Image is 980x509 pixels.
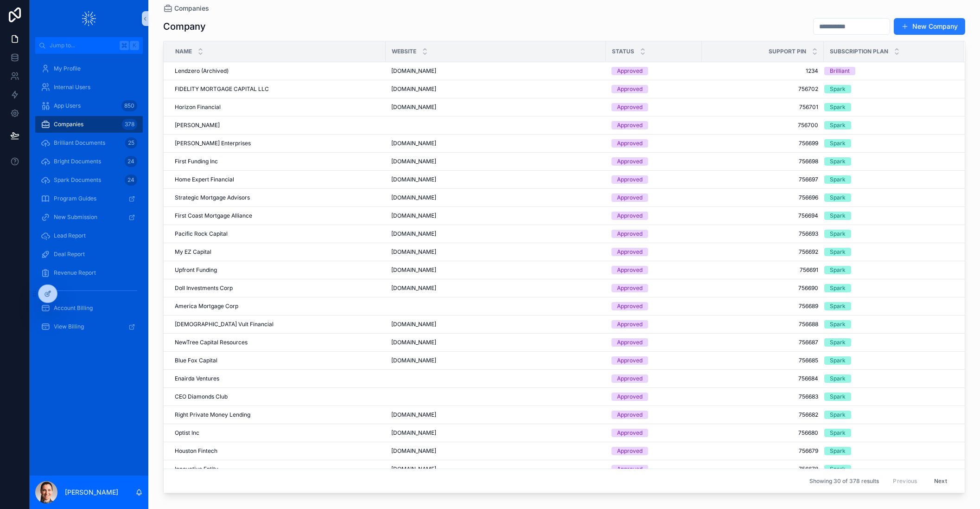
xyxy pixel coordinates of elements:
a: [DOMAIN_NAME] [391,357,600,364]
span: First Funding Inc [175,158,218,165]
span: 756700 [707,122,818,129]
a: First Funding Inc [175,158,380,165]
span: 756683 [707,393,818,400]
div: Spark [830,121,846,129]
a: [DOMAIN_NAME] [391,465,600,473]
a: [DOMAIN_NAME] [391,284,600,292]
div: Spark [830,356,846,365]
span: [DOMAIN_NAME] [391,140,436,147]
div: Approved [617,465,643,473]
a: Approved [611,193,696,202]
a: Houston Fintech [175,447,380,455]
span: Support Pin [769,48,806,55]
a: 756690 [707,284,818,292]
a: 756680 [707,429,818,437]
span: 756687 [707,339,818,346]
div: Approved [617,230,643,238]
span: 756701 [707,103,818,111]
a: Bright Documents24 [35,153,143,170]
a: Approved [611,230,696,238]
div: Approved [617,157,643,166]
a: Spark [824,230,953,238]
a: NewTree Capital Resources [175,339,380,346]
div: Approved [617,266,643,274]
div: 24 [125,174,137,186]
div: Approved [617,284,643,292]
div: Approved [617,429,643,437]
div: Spark [830,284,846,292]
a: Spark [824,85,953,93]
div: Approved [617,338,643,347]
span: Right Private Money Lending [175,411,250,419]
a: [DOMAIN_NAME] [391,194,600,201]
div: Brilliant [830,67,850,75]
a: Brilliant Documents25 [35,135,143,151]
a: Spark [824,157,953,166]
a: Lendzero (Archived) [175,67,380,75]
span: New Submission [54,213,97,221]
a: Spark [824,338,953,347]
a: 756694 [707,212,818,219]
a: Approved [611,429,696,437]
span: [DOMAIN_NAME] [391,176,436,183]
a: Spark [824,175,953,184]
a: Approved [611,121,696,129]
a: 756684 [707,375,818,382]
div: Spark [830,266,846,274]
span: [DOMAIN_NAME] [391,158,436,165]
div: Spark [830,139,846,148]
img: App logo [82,11,96,26]
a: [DOMAIN_NAME] [391,158,600,165]
span: [PERSON_NAME] [175,122,220,129]
a: Program Guides [35,190,143,207]
a: Approved [611,67,696,75]
span: App Users [54,102,81,110]
div: 378 [122,119,137,130]
span: [DOMAIN_NAME] [391,339,436,346]
a: [DOMAIN_NAME] [391,85,600,93]
div: Spark [830,175,846,184]
a: Doll Investments Corp [175,284,380,292]
span: NewTree Capital Resources [175,339,248,346]
a: Approved [611,447,696,455]
a: Approved [611,302,696,310]
div: Approved [617,320,643,329]
span: [DOMAIN_NAME] [391,67,436,75]
a: Internal Users [35,79,143,96]
a: 756691 [707,266,818,274]
a: Revenue Report [35,264,143,281]
a: 756679 [707,447,818,455]
a: Spark [824,121,953,129]
span: 1234 [707,67,818,75]
span: Horizon Financial [175,103,221,111]
button: New Company [894,18,965,35]
a: Home Expert Financial [175,176,380,183]
a: 756678 [707,465,818,473]
span: Optist Inc [175,429,199,437]
div: Spark [830,393,846,401]
div: Spark [830,320,846,329]
span: [DOMAIN_NAME] [391,465,436,473]
a: View Billing [35,318,143,335]
a: Spark [824,302,953,310]
a: 756682 [707,411,818,419]
span: Home Expert Financial [175,176,234,183]
span: My Profile [54,65,81,72]
a: [PERSON_NAME] Enterprises [175,140,380,147]
span: Strategic Mortgage Advisors [175,194,250,201]
a: 756685 [707,357,818,364]
a: Approved [611,248,696,256]
span: Enairda Ventures [175,375,219,382]
span: 756692 [707,248,818,256]
a: [DOMAIN_NAME] [391,140,600,147]
a: 756698 [707,158,818,165]
span: Website [392,48,416,55]
a: Spark [824,103,953,111]
span: First Coast Mortgage Alliance [175,212,252,219]
a: Approved [611,393,696,401]
span: CEO Diamonds Club [175,393,228,400]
